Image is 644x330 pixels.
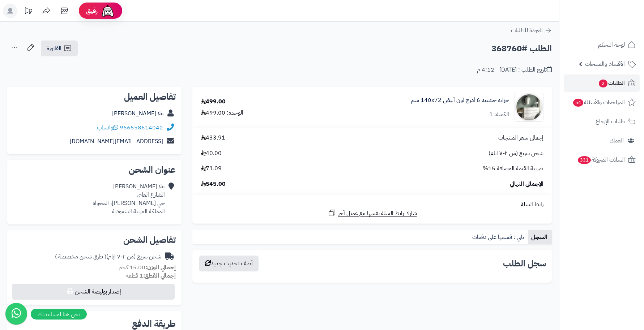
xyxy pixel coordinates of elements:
span: العودة للطلبات [511,26,543,35]
a: طلبات الإرجاع [564,113,640,130]
div: الوحدة: 499.00 [201,109,243,117]
span: 40.00 [201,149,222,158]
span: الطلبات [598,78,625,88]
span: إجمالي سعر المنتجات [498,134,543,142]
a: الفاتورة [41,40,78,56]
span: 433.91 [201,134,225,142]
span: الأقسام والمنتجات [585,59,625,69]
small: 15.00 كجم [119,263,176,272]
span: السلات المتروكة [577,155,625,165]
a: غلا [PERSON_NAME] [112,109,164,118]
a: المراجعات والأسئلة54 [564,94,640,111]
span: 2 [598,79,608,88]
span: الإجمالي النهائي [510,180,543,188]
span: طلبات الإرجاع [596,116,625,127]
a: العملاء [564,132,640,149]
a: 966558614042 [120,123,163,132]
strong: إجمالي القطع: [143,271,176,280]
span: الفاتورة [47,44,61,53]
span: 54 [573,98,584,107]
h2: تفاصيل العميل [13,93,176,101]
img: ai-face.png [101,4,115,18]
a: السجل [528,230,552,244]
a: شارك رابط السلة نفسها مع عميل آخر [328,209,417,218]
h2: طريقة الدفع [132,320,176,328]
h2: الطلب #368760 [491,41,552,56]
a: الطلبات2 [564,74,640,92]
a: خزانة خشبية 6 أدرج لون أبيض 140x72 سم [411,96,509,104]
div: رابط السلة [195,200,549,209]
span: ( طرق شحن مخصصة ) [55,252,106,261]
img: 1746709299-1702541934053-68567865785768-1000x1000-90x90.jpg [515,93,543,122]
strong: إجمالي الوزن: [145,263,176,272]
span: 71.09 [201,164,222,173]
small: 1 قطعة [126,271,176,280]
button: إصدار بوليصة الشحن [12,284,175,300]
div: شحن سريع (من ٢-٧ ايام) [55,253,161,261]
a: العودة للطلبات [511,26,552,35]
div: غلا [PERSON_NAME] الشارع العام، حي [PERSON_NAME]، المخواه المملكة العربية السعودية [93,183,165,215]
img: logo-2.png [595,7,637,22]
span: ضريبة القيمة المضافة 15% [483,164,543,173]
a: السلات المتروكة331 [564,151,640,168]
a: واتساب [97,123,118,132]
span: شحن سريع (من ٢-٧ ايام) [489,149,543,158]
div: تاريخ الطلب : [DATE] - 4:12 م [477,66,552,74]
button: أضف تحديث جديد [199,256,259,271]
a: لوحة التحكم [564,36,640,53]
div: الكمية: 1 [489,110,509,119]
div: 499.00 [201,98,226,106]
a: [EMAIL_ADDRESS][DOMAIN_NAME] [70,137,163,146]
h2: تفاصيل الشحن [13,236,176,244]
a: تابي : قسمها على دفعات [469,230,528,244]
span: العملاء [610,136,624,146]
h3: سجل الطلب [503,259,546,268]
a: تحديثات المنصة [19,4,37,20]
span: 331 [577,156,591,164]
span: المراجعات والأسئلة [572,97,625,107]
span: رفيق [86,7,98,15]
span: شارك رابط السلة نفسها مع عميل آخر [338,209,417,218]
span: 545.00 [201,180,226,188]
span: لوحة التحكم [598,40,625,50]
h2: عنوان الشحن [13,166,176,174]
